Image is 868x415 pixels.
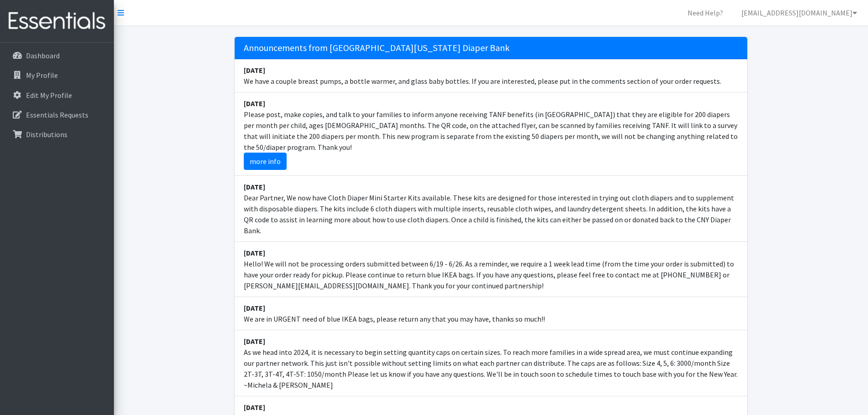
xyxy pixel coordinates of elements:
h5: Announcements from [GEOGRAPHIC_DATA][US_STATE] Diaper Bank [235,37,747,59]
strong: [DATE] [244,66,265,75]
a: Edit My Profile [4,86,110,104]
strong: [DATE] [244,303,265,313]
a: more info [244,153,287,170]
p: Distributions [26,130,67,139]
li: We are in URGENT need of blue IKEA bags, please return any that you may have, thanks so much!! [235,297,747,330]
a: Essentials Requests [4,106,110,124]
a: [EMAIL_ADDRESS][DOMAIN_NAME] [734,4,864,22]
a: My Profile [4,66,110,84]
strong: [DATE] [244,248,265,257]
li: Please post, make copies, and talk to your families to inform anyone receiving TANF benefits (in ... [235,92,747,176]
a: Need Help? [680,4,730,22]
strong: [DATE] [244,99,265,108]
p: Essentials Requests [26,110,88,119]
strong: [DATE] [244,182,265,191]
img: HumanEssentials [4,6,110,36]
li: As we head into 2024, it is necessary to begin setting quantity caps on certain sizes. To reach m... [235,330,747,396]
p: My Profile [26,71,58,80]
li: Dear Partner, We now have Cloth Diaper Mini Starter Kits available. These kits are designed for t... [235,176,747,242]
p: Dashboard [26,51,60,60]
li: We have a couple breast pumps, a bottle warmer, and glass baby bottles. If you are interested, pl... [235,59,747,92]
strong: [DATE] [244,403,265,412]
li: Hello! We will not be processing orders submitted between 6/19 - 6/26. As a reminder, we require ... [235,242,747,297]
strong: [DATE] [244,337,265,346]
a: Dashboard [4,46,110,65]
a: Distributions [4,125,110,143]
p: Edit My Profile [26,91,72,100]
